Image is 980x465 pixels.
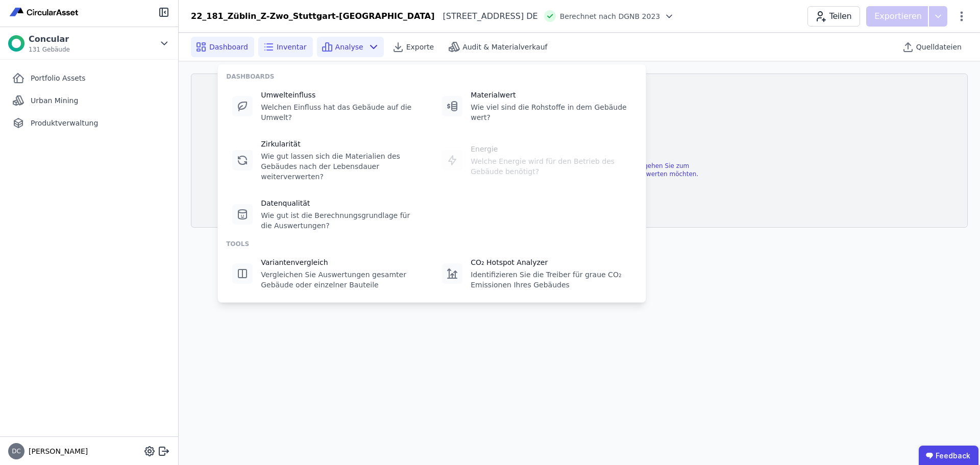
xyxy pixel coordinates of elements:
span: DC [12,448,21,454]
div: TOOLS [226,240,638,248]
div: [STREET_ADDRESS] DE [435,10,538,22]
span: Portfolio Assets [31,73,86,83]
span: Dashboard [209,42,248,52]
div: Concular [29,33,70,45]
img: Concular [8,35,24,52]
div: Variantenvergleich [261,257,422,267]
span: [PERSON_NAME] [24,446,88,456]
span: Urban Mining [31,95,78,106]
div: Zirkularität [261,139,422,149]
span: Inventar [277,42,307,52]
div: CO₂ Hotspot Analyzer [471,257,631,267]
span: Analyse [335,42,363,52]
button: Teilen [807,6,860,27]
span: Produktverwaltung [31,118,98,128]
div: Umwelteinfluss [261,90,422,100]
p: Exportieren [874,10,924,22]
span: Exporte [406,42,434,52]
div: Wie viel sind die Rohstoffe in dem Gebäude wert? [471,102,631,123]
div: Wie gut lassen sich die Materialien des Gebäudes nach der Lebensdauer weiterverwerten? [261,151,422,182]
div: Welchen Einfluss hat das Gebäude auf die Umwelt? [261,102,422,123]
div: DASHBOARDS [226,72,638,81]
div: Datenqualität [261,198,422,208]
span: Quelldateien [916,42,962,52]
span: 131 Gebäude [29,45,70,54]
div: Materialwert [471,90,631,100]
div: 22_181_Züblin_Z-Zwo_Stuttgart-[GEOGRAPHIC_DATA] [191,10,435,22]
img: Concular [8,6,81,18]
span: Berechnet nach DGNB 2023 [560,11,660,21]
div: Vergleichen Sie Auswertungen gesamter Gebäude oder einzelner Bauteile [261,270,422,290]
div: Wie gut ist die Berechnungsgrundlage für die Auswertungen? [261,210,422,231]
div: Identifizieren Sie die Treiber für graue CO₂ Emissionen Ihres Gebäudes [471,270,631,290]
span: Audit & Materialverkauf [462,42,547,52]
